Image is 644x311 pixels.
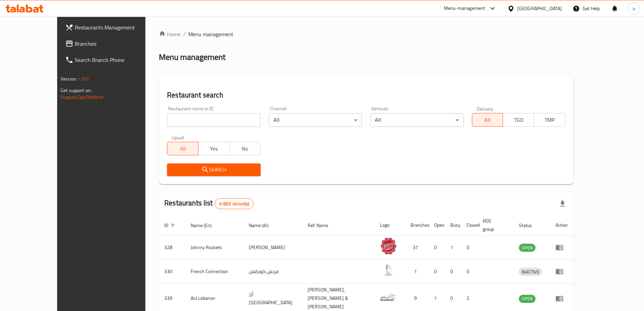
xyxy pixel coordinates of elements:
div: [GEOGRAPHIC_DATA] [517,5,562,12]
a: Home [159,30,181,38]
div: Menu [555,294,568,303]
span: 41853 record(s) [215,201,253,207]
td: 1 [405,260,429,284]
span: Restaurants Management [75,23,159,31]
td: 1 [445,236,461,260]
span: Name (En) [191,221,220,229]
span: Yes [201,144,227,154]
th: Branches [405,215,429,236]
th: Open [429,215,445,236]
h2: Menu management [159,52,225,63]
label: Upsell [172,135,184,140]
span: TMP [537,115,563,125]
td: 0 [429,260,445,284]
td: Johnny Rockets [185,236,243,260]
button: TMP [534,113,565,127]
td: 0 [461,260,477,284]
div: Menu [555,243,568,251]
span: Ref. Name [308,221,337,229]
td: 0 [445,260,461,284]
img: Johnny Rockets [380,238,397,254]
h2: Restaurants list [164,198,254,209]
span: TGO [506,115,531,125]
span: No [232,144,258,154]
td: French Connection [185,260,243,284]
span: ID [164,221,177,229]
div: Total records count [215,198,254,209]
span: All [475,115,501,125]
th: Action [550,215,573,236]
span: INACTIVE [519,268,542,276]
span: Get support on: [61,86,92,95]
span: Menu management [188,30,233,38]
button: TGO [503,113,534,127]
button: All [472,113,503,127]
a: Support.OpsPlatform [61,93,103,102]
img: French Connection [380,262,397,279]
nav: breadcrumb [159,30,573,38]
div: Export file [554,196,571,212]
h2: Restaurant search [167,90,565,100]
span: a [633,5,635,12]
td: 0 [429,236,445,260]
span: OPEN [519,295,535,303]
span: OPEN [519,244,535,252]
a: Restaurants Management [60,19,165,36]
td: 37 [405,236,429,260]
th: Busy [445,215,461,236]
button: All [167,142,198,155]
span: 1.0.0 [78,74,89,83]
td: 328 [159,236,185,260]
input: Search for restaurant name or ID.. [167,113,260,127]
li: / [183,30,186,38]
div: All [370,113,463,127]
span: Name (Ar) [249,221,278,229]
div: Menu [555,267,568,275]
span: POS group [483,217,505,233]
span: Branches [75,40,159,48]
span: Search Branch Phone [75,56,159,64]
button: Yes [198,142,230,155]
button: No [229,142,261,155]
img: Arz Lebanon [380,289,397,306]
span: All [170,144,196,154]
a: Branches [60,36,165,52]
span: Version: [61,74,77,83]
th: Closed [461,215,477,236]
label: Delivery [477,106,494,111]
div: Menu-management [444,4,485,13]
span: Status [519,221,541,229]
button: Search [167,163,260,176]
td: 0 [461,236,477,260]
span: Search [172,165,255,174]
a: Search Branch Phone [60,52,165,68]
td: [PERSON_NAME] [243,236,302,260]
th: Logo [375,215,405,236]
td: 330 [159,260,185,284]
div: All [269,113,362,127]
td: فرنش كونكشن [243,260,302,284]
